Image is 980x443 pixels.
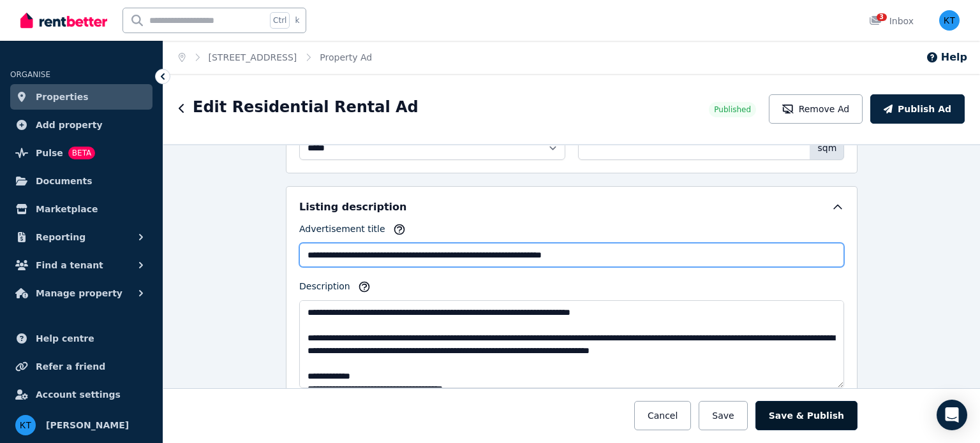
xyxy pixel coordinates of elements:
[870,94,965,124] button: Publish Ad
[926,50,967,65] button: Help
[10,196,152,222] a: Marketplace
[36,331,94,346] span: Help centre
[68,147,95,159] span: BETA
[699,401,747,430] button: Save
[10,140,152,166] a: PulseBETA
[36,89,89,105] span: Properties
[46,418,129,433] span: [PERSON_NAME]
[10,326,152,351] a: Help centre
[299,200,406,215] h5: Listing description
[36,387,121,402] span: Account settings
[193,97,419,117] h1: Edit Residential Rental Ad
[36,117,103,133] span: Add property
[36,359,105,374] span: Refer a friend
[295,15,299,25] span: k
[10,168,152,194] a: Documents
[869,15,914,27] div: Inbox
[299,222,385,240] label: Advertisement title
[320,52,372,62] a: Property Ad
[15,415,36,435] img: Kerri Thomas
[10,112,152,138] a: Add property
[769,94,863,124] button: Remove Ad
[209,52,297,62] a: [STREET_ADDRESS]
[270,12,290,29] span: Ctrl
[10,252,152,278] button: Find a tenant
[937,400,967,430] div: Open Intercom Messenger
[36,173,93,189] span: Documents
[634,401,691,430] button: Cancel
[10,382,152,407] a: Account settings
[10,354,152,379] a: Refer a friend
[10,280,152,306] button: Manage property
[20,11,107,30] img: RentBetter
[10,224,152,250] button: Reporting
[10,70,50,79] span: ORGANISE
[163,41,387,74] nav: Breadcrumb
[36,229,85,245] span: Reporting
[36,201,98,217] span: Marketplace
[10,84,152,110] a: Properties
[755,401,857,430] button: Save & Publish
[36,258,103,273] span: Find a tenant
[877,13,887,21] span: 3
[299,280,350,298] label: Description
[36,145,63,161] span: Pulse
[939,10,960,31] img: Kerri Thomas
[714,105,751,115] span: Published
[36,286,122,301] span: Manage property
